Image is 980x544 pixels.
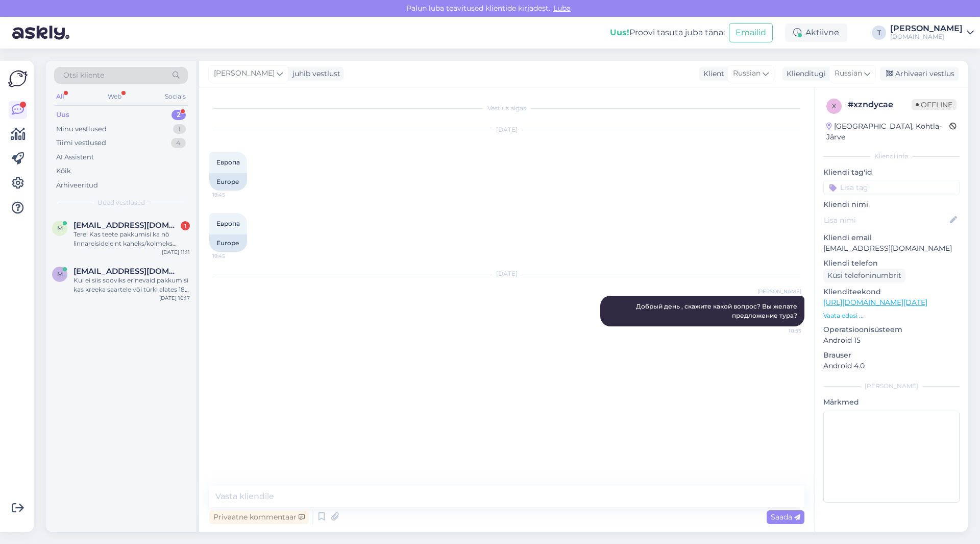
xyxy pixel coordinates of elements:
[880,67,959,81] div: Arhiveeri vestlus
[824,215,948,226] input: Lisa nimi
[757,288,801,295] span: [PERSON_NAME]
[823,152,960,161] div: Kliendi info
[890,25,974,41] a: [PERSON_NAME][DOMAIN_NAME]
[162,248,190,256] div: [DATE] 11:11
[56,180,98,191] div: Arhiveeritud
[823,287,960,297] p: Klienditeekond
[823,361,960,371] p: Android 4.0
[823,311,960,320] p: Vaata edasi ...
[209,104,804,113] div: Vestlus algas
[216,158,240,166] span: Европа
[209,173,247,191] div: Europe
[835,68,862,79] span: Russian
[209,125,804,134] div: [DATE]
[785,23,847,42] div: Aktiivne
[823,269,905,282] div: Küsi telefoninumbrit
[209,510,309,524] div: Privaatne kommentaar
[209,234,247,252] div: Europe
[56,166,71,176] div: Kõik
[73,267,180,276] span: marge.postkast@gmail.com
[823,199,960,210] p: Kliendi nimi
[823,324,960,335] p: Operatsioonisüsteem
[73,276,190,294] div: Kui ei siis sooviks erinevaid pakkumisi kas kreeka saartele või türki alates 18-19.10 kolmele [PE...
[832,102,836,110] span: x
[56,152,94,162] div: AI Assistent
[610,27,725,39] div: Proovi tasuta juba täna:
[171,110,186,120] div: 2
[782,68,826,79] div: Klienditugi
[699,68,724,79] div: Klient
[56,110,69,120] div: Uus
[823,350,960,361] p: Brauser
[56,124,107,134] div: Minu vestlused
[890,33,963,41] div: [DOMAIN_NAME]
[733,68,761,79] span: Russian
[212,252,251,260] span: 19:45
[106,90,124,103] div: Web
[826,121,949,143] div: [GEOGRAPHIC_DATA], Kohtla-Järve
[636,302,799,319] span: Добрый день , скажите какой вопрос? Вы желате предложение тура?
[729,23,773,42] button: Emailid
[216,220,240,227] span: Европа
[823,232,960,243] p: Kliendi email
[171,138,186,148] div: 4
[8,69,28,88] img: Askly Logo
[823,298,927,307] a: [URL][DOMAIN_NAME][DATE]
[610,28,629,37] b: Uus!
[872,26,886,40] div: T
[163,90,188,103] div: Socials
[54,90,66,103] div: All
[823,167,960,178] p: Kliendi tag'id
[212,191,251,199] span: 19:45
[288,68,340,79] div: juhib vestlust
[73,221,180,230] span: mirellzupsman@gmail.com
[848,99,912,111] div: # xzndycae
[550,4,574,13] span: Luba
[214,68,275,79] span: [PERSON_NAME]
[823,180,960,195] input: Lisa tag
[771,512,800,522] span: Saada
[97,198,145,207] span: Uued vestlused
[763,327,801,335] span: 10:53
[159,294,190,302] div: [DATE] 10:17
[209,269,804,278] div: [DATE]
[181,221,190,230] div: 1
[823,258,960,269] p: Kliendi telefon
[73,230,190,248] div: Tere! Kas teete pakkumisi ka nö linnareisidele nt kaheks/kolmeks ööks? (mitte [GEOGRAPHIC_DATA] e...
[823,243,960,254] p: [EMAIL_ADDRESS][DOMAIN_NAME]
[823,397,960,408] p: Märkmed
[63,70,104,81] span: Otsi kliente
[823,335,960,346] p: Android 15
[57,224,63,232] span: m
[56,138,106,148] div: Tiimi vestlused
[823,382,960,391] div: [PERSON_NAME]
[890,25,963,33] div: [PERSON_NAME]
[912,99,957,110] span: Offline
[57,270,63,278] span: m
[173,124,186,134] div: 1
